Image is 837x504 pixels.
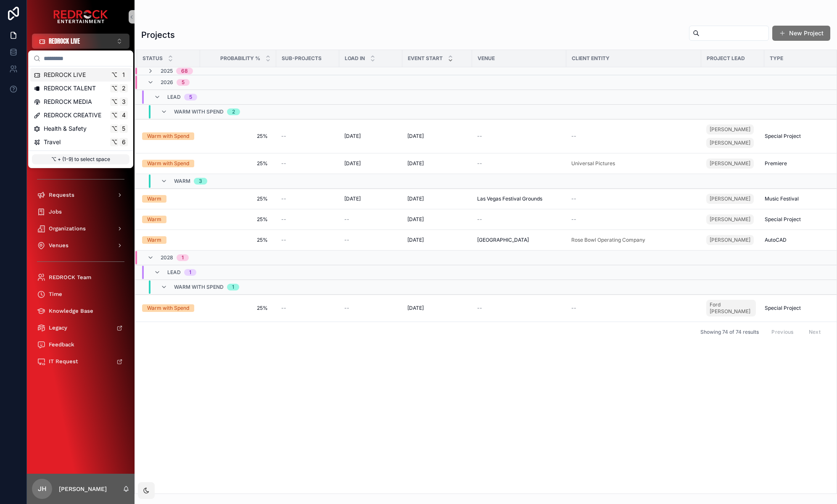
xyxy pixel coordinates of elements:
span: ⌥ [111,71,118,78]
a: Requests [32,187,129,203]
a: [PERSON_NAME] [706,235,754,245]
span: -- [281,237,286,243]
span: REDROCK CREATIVE [44,111,101,119]
div: 1 [182,254,184,261]
a: Rose Bowl Operating Company [571,237,696,243]
div: 1 [189,269,191,276]
span: Time [49,291,62,298]
span: [DATE] [407,237,424,243]
div: Warm with Spend [147,304,189,312]
a: Warm with Spend [142,304,195,312]
a: [PERSON_NAME] [706,124,754,135]
span: 4 [120,112,127,119]
span: -- [571,195,576,202]
div: Warm [147,236,161,244]
a: [PERSON_NAME] [706,233,759,247]
span: Sub-Projects [282,55,322,62]
a: -- [281,160,334,167]
span: [DATE] [407,305,424,311]
a: Universal Pictures [571,160,615,167]
span: Warm with Spend [174,284,224,290]
div: Warm [147,216,161,223]
span: [PERSON_NAME] [710,216,750,223]
span: Project Lead [707,55,745,62]
span: Lead [167,269,181,276]
a: -- [281,237,334,243]
a: REDROCK Team [32,270,129,285]
a: -- [281,305,334,311]
a: Universal Pictures [571,160,696,167]
a: [PERSON_NAME] [706,158,754,169]
span: -- [571,216,576,223]
span: [DATE] [344,160,361,167]
span: Organizations [49,225,86,232]
a: [PERSON_NAME][PERSON_NAME] [706,123,759,150]
a: -- [344,305,397,311]
div: Warm with Spend [147,132,189,140]
span: Warm [174,178,190,185]
span: Type [770,55,783,62]
div: Suggestions [29,66,133,150]
p: [PERSON_NAME] [59,485,107,493]
a: Legacy [32,320,129,335]
span: 2026 [161,79,173,86]
a: 25% [205,301,271,315]
span: Ford [PERSON_NAME] [710,301,753,315]
span: [DATE] [344,195,361,202]
span: REDROCK TALENT [44,84,96,92]
span: Warm with Spend [174,108,224,115]
a: Warm [142,195,195,203]
span: Special Project [765,305,801,311]
span: 25% [209,216,268,223]
a: Warm [142,216,195,223]
span: Client Entity [572,55,610,62]
a: Feedback [32,337,129,352]
div: 5 [182,79,185,86]
a: Jobs [32,204,129,219]
span: 1 [120,71,127,78]
a: -- [477,160,561,167]
a: 25% [205,213,271,226]
div: Warm with Spend [147,160,189,167]
span: [PERSON_NAME] [710,195,750,202]
span: 2025 [161,68,173,74]
a: 25% [205,129,271,143]
span: Feedback [49,341,74,348]
a: 25% [205,192,271,206]
span: Legacy [49,325,67,331]
span: -- [477,133,482,140]
a: [PERSON_NAME] [706,138,754,148]
span: Travel [44,138,61,146]
span: [PERSON_NAME] [710,140,750,146]
a: [DATE] [407,195,467,202]
button: Select Button [32,34,129,49]
a: -- [571,305,696,311]
a: -- [571,195,696,202]
span: 25% [209,237,268,243]
a: Warm with Spend [142,132,195,140]
span: REDROCK Team [49,274,91,281]
a: [DATE] [407,237,467,243]
a: IT Request [32,354,129,369]
a: 25% [205,233,271,247]
span: Knowledge Base [49,308,93,314]
a: [PERSON_NAME] [706,157,759,170]
a: -- [477,133,561,140]
button: New Project [772,26,830,41]
div: 68 [181,68,188,74]
span: 5 [120,125,127,132]
span: [GEOGRAPHIC_DATA] [477,237,529,243]
span: [DATE] [407,160,424,167]
h1: Projects [141,29,175,41]
a: [DATE] [407,305,467,311]
span: Special Project [765,133,801,140]
span: Jobs [49,208,62,215]
a: Music Festival [765,195,832,202]
span: 25% [209,160,268,167]
a: Venues [32,238,129,253]
div: scrollable content [27,49,135,380]
a: [DATE] [407,133,467,140]
a: -- [571,133,696,140]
